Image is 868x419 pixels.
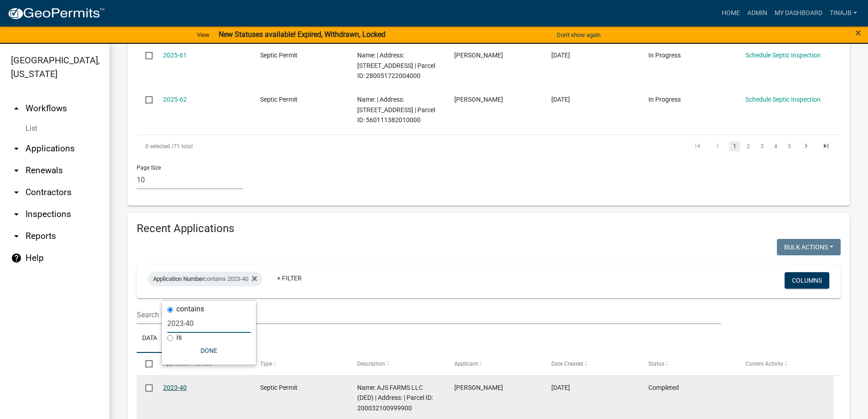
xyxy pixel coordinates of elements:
span: 0 selected / [145,143,174,150]
div: contains 2023-40 [148,272,262,286]
span: Current Activity [745,361,783,367]
i: arrow_drop_down [11,143,22,154]
li: page 3 [755,139,769,154]
span: × [855,26,861,39]
span: Status [648,361,664,367]
label: is [176,334,182,341]
a: Tinajb [826,5,861,22]
span: 05/23/2023 [551,384,570,391]
span: Rick Rogers [454,96,503,103]
a: Schedule Septic Inspection [745,52,821,59]
a: Data [137,324,163,353]
a: 3 [756,141,767,151]
a: go to previous page [709,141,726,151]
span: Completed [648,384,679,391]
i: arrow_drop_down [11,165,22,176]
span: Description [357,361,385,367]
i: arrow_drop_down [11,187,22,198]
li: page 2 [741,139,755,154]
strong: New Statuses available! Expired, Withdrawn, Locked [219,30,385,39]
span: James Carey [454,52,503,59]
datatable-header-cell: Description [349,353,446,375]
span: Septic Permit [260,384,298,391]
a: + Filter [270,270,309,286]
button: Don't show again [553,27,604,42]
datatable-header-cell: Application Number [154,353,251,375]
div: 71 total [137,135,415,158]
span: Name: AJS FARMS LLC (DED) | Address: | Parcel ID: 200032100999900 [357,384,433,412]
button: Bulk Actions [777,239,841,255]
span: Septic Permit [260,96,298,103]
input: Search for applications [137,305,721,324]
span: In Progress [648,52,681,59]
a: 5 [784,141,795,151]
li: page 4 [769,139,782,154]
span: Aaron Sligh [454,384,503,391]
a: 2023-40 [163,384,187,391]
span: Application Number [153,275,204,282]
span: Septic Permit [260,52,298,59]
li: page 1 [728,139,741,154]
span: 07/29/2025 [551,96,570,103]
a: View [193,27,213,42]
span: In Progress [648,96,681,103]
i: arrow_drop_down [11,209,22,220]
span: Applicant [454,361,478,367]
label: contains [176,305,204,313]
a: Admin [744,5,771,22]
a: 4 [770,141,781,151]
button: Done [167,342,251,359]
a: go to next page [797,141,815,151]
a: 2 [743,141,754,151]
datatable-header-cell: Type [251,353,348,375]
button: Close [855,27,861,38]
i: arrow_drop_up [11,103,22,114]
a: Home [718,5,744,22]
a: My Dashboard [771,5,826,22]
h4: Recent Applications [137,222,841,235]
span: Type [260,361,272,367]
span: Date Created [551,361,583,367]
datatable-header-cell: Status [640,353,737,375]
a: 1 [729,141,740,151]
a: Schedule Septic Inspection [745,96,821,103]
a: 2025-62 [163,96,187,103]
i: help [11,253,22,264]
i: arrow_drop_down [11,231,22,242]
span: 08/04/2025 [551,52,570,59]
a: 2025-61 [163,52,187,59]
datatable-header-cell: Current Activity [737,353,834,375]
datatable-header-cell: Date Created [543,353,640,375]
span: Name: | Address: 1817 COTTONWOOD AVE | Parcel ID: 280051722004000 [357,52,435,80]
a: go to first page [689,141,706,151]
datatable-header-cell: Applicant [446,353,543,375]
button: Columns [785,272,829,289]
span: Name: | Address: 2172 245TH LN | Parcel ID: 560111382010000 [357,96,435,124]
li: page 5 [782,139,796,154]
datatable-header-cell: Select [137,353,154,375]
a: go to last page [817,141,835,151]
